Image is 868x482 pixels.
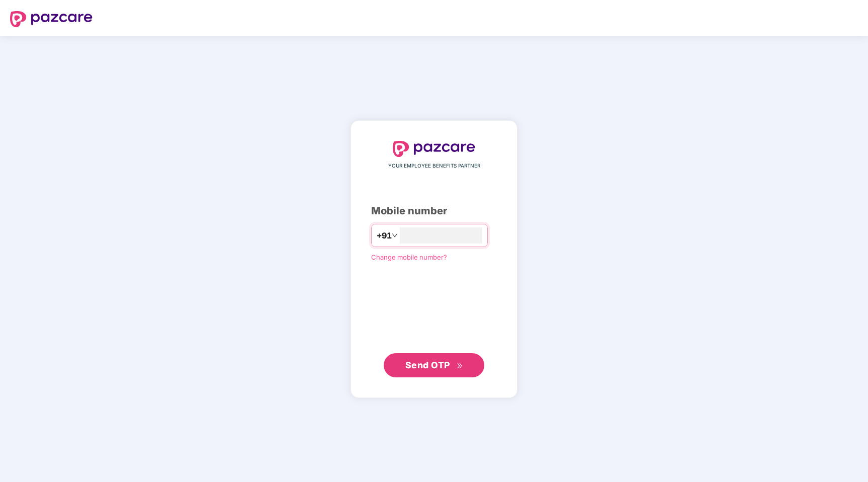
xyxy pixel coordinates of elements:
[10,11,93,27] img: logo
[384,353,484,377] button: Send OTPdouble-right
[393,141,475,157] img: logo
[388,162,480,170] span: YOUR EMPLOYEE BENEFITS PARTNER
[457,363,463,369] span: double-right
[405,360,450,370] span: Send OTP
[371,203,497,219] div: Mobile number
[392,232,398,238] span: down
[371,253,447,261] a: Change mobile number?
[377,229,392,242] span: +91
